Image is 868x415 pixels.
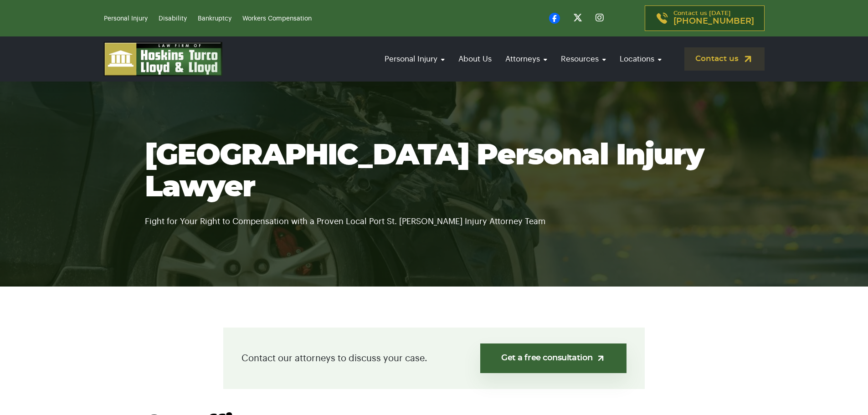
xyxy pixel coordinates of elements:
[556,46,611,72] a: Resources
[380,46,449,72] a: Personal Injury
[145,140,724,204] h1: [GEOGRAPHIC_DATA] Personal Injury Lawyer
[223,328,645,389] div: Contact our attorneys to discuss your case.
[198,15,231,22] a: Bankruptcy
[145,204,724,228] p: Fight for Your Right to Compensation with a Proven Local Port St. [PERSON_NAME] Injury Attorney Team
[673,10,754,26] p: Contact us [DATE]
[104,42,222,76] img: logo
[242,15,312,22] a: Workers Compensation
[596,354,606,363] img: arrow-up-right-light.svg
[684,47,765,71] a: Contact us
[645,5,765,31] a: Contact us [DATE][PHONE_NUMBER]
[615,46,666,72] a: Locations
[673,17,754,26] span: [PHONE_NUMBER]
[501,46,552,72] a: Attorneys
[480,343,627,373] a: Get a free consultation
[159,15,187,22] a: Disability
[454,46,496,72] a: About Us
[104,15,148,22] a: Personal Injury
